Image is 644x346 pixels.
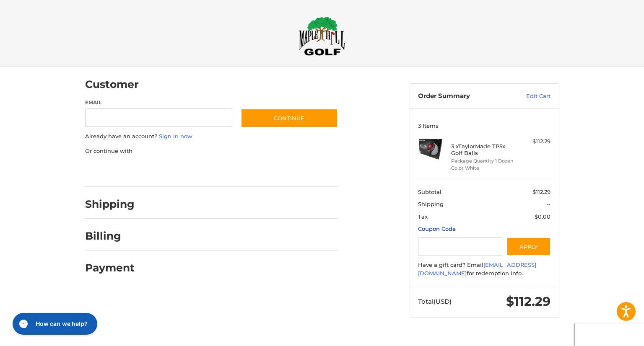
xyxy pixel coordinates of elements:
h2: Payment [85,261,135,274]
span: Total (USD) [418,297,452,305]
a: Coupon Code [418,225,456,232]
span: Shipping [418,201,444,207]
span: -- [546,201,551,207]
iframe: PayPal-paylater [153,163,216,178]
label: Email [85,99,233,106]
span: Subtotal [418,188,441,195]
input: Gift Certificate or Coupon Code [418,237,502,256]
span: $112.29 [506,294,551,309]
p: Or continue with [85,147,338,155]
iframe: Google Customer Reviews [575,323,644,346]
div: Have a gift card? Email for redemption info. [418,261,551,277]
button: Apply [506,237,551,256]
h3: 3 Items [418,122,551,129]
span: $0.00 [535,213,551,220]
a: Sign in now [159,133,192,139]
button: Continue [241,108,338,128]
iframe: Gorgias live chat messenger [8,310,99,338]
iframe: PayPal-venmo [224,163,287,178]
span: $112.29 [532,188,551,195]
h2: Customer [85,78,139,91]
iframe: PayPal-paypal [82,163,145,178]
img: Maple Hill Golf [299,16,345,56]
h4: 3 x TaylorMade TP5x Golf Balls [451,143,515,157]
li: Color White [451,165,515,172]
a: Edit Cart [508,92,551,101]
div: $112.29 [517,137,551,146]
h2: Billing [85,230,134,243]
span: Tax [418,213,428,220]
a: [EMAIL_ADDRESS][DOMAIN_NAME] [418,261,536,276]
h2: Shipping [85,198,135,211]
li: Package Quantity 1 Dozen [451,158,515,165]
p: Already have an account? [85,132,338,141]
h3: Order Summary [418,92,508,101]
